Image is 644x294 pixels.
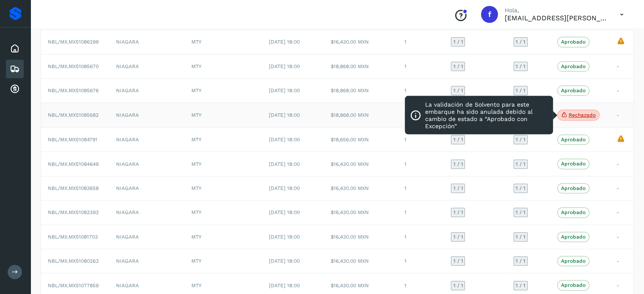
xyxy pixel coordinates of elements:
[453,39,463,44] span: 1 / 1
[269,258,300,264] span: [DATE] 18:00
[109,201,185,225] td: NIAGARA
[269,88,300,93] span: [DATE] 18:00
[398,176,444,200] td: 1
[398,225,444,249] td: 1
[398,103,444,128] td: 1
[398,249,444,273] td: 1
[191,185,202,191] span: MTY
[398,128,444,152] td: 1
[561,88,586,93] p: Aprobado
[610,152,633,176] td: -
[453,88,463,93] span: 1 / 1
[191,283,202,289] span: MTY
[398,54,444,78] td: 1
[610,79,633,103] td: -
[109,176,185,200] td: NIAGARA
[191,63,202,69] span: MTY
[453,210,463,215] span: 1 / 1
[269,39,300,45] span: [DATE] 18:00
[516,39,525,44] span: 1 / 1
[48,283,99,289] span: NBL/MX.MX51077859
[191,258,202,264] span: MTY
[109,152,185,176] td: NIAGARA
[269,161,300,167] span: [DATE] 18:00
[324,30,398,54] td: $16,430.00 MXN
[191,137,202,143] span: MTY
[269,137,300,143] span: [DATE] 18:00
[561,137,586,143] p: Aprobado
[48,63,99,69] span: NBL/MX.MX51085670
[569,112,596,118] p: Rechazado
[191,234,202,240] span: MTY
[191,209,202,215] span: MTY
[453,64,463,69] span: 1 / 1
[610,201,633,225] td: -
[48,185,99,191] span: NBL/MX.MX51083658
[610,225,633,249] td: -
[324,225,398,249] td: $16,430.00 MXN
[453,186,463,191] span: 1 / 1
[516,137,525,142] span: 1 / 1
[610,103,633,128] td: -
[269,63,300,69] span: [DATE] 18:00
[48,161,99,167] span: NBL/MX.MX51084649
[505,7,606,14] p: Hola,
[398,152,444,176] td: 1
[516,210,525,215] span: 1 / 1
[453,283,463,288] span: 1 / 1
[109,79,185,103] td: NIAGARA
[269,185,300,191] span: [DATE] 18:00
[109,103,185,128] td: NIAGARA
[516,234,525,239] span: 1 / 1
[324,128,398,152] td: $18,656.00 MXN
[324,176,398,200] td: $16,430.00 MXN
[191,88,202,93] span: MTY
[516,186,525,191] span: 1 / 1
[191,112,202,118] span: MTY
[453,162,463,167] span: 1 / 1
[48,137,97,143] span: NBL/MX.MX51084791
[48,112,99,118] span: NBL/MX.MX51085682
[453,258,463,264] span: 1 / 1
[191,39,202,45] span: MTY
[516,64,525,69] span: 1 / 1
[561,185,586,191] p: Aprobado
[109,30,185,54] td: NIAGARA
[561,209,586,215] p: Aprobado
[48,39,99,45] span: NBL/MX.MX51086299
[109,128,185,152] td: NIAGARA
[6,60,24,78] div: Embarques
[324,79,398,103] td: $18,868.00 MXN
[516,88,525,93] span: 1 / 1
[324,201,398,225] td: $16,430.00 MXN
[610,176,633,200] td: -
[324,152,398,176] td: $16,430.00 MXN
[48,209,99,215] span: NBL/MX.MX51083393
[561,258,586,264] p: Aprobado
[109,54,185,78] td: NIAGARA
[561,39,586,45] p: Aprobado
[191,161,202,167] span: MTY
[269,283,300,289] span: [DATE] 18:00
[425,101,548,129] p: La validación de Solvento para este embarque ha sido anulada debido al cambio de estado a “Aproba...
[561,282,586,288] p: Aprobado
[48,88,99,93] span: NBL/MX.MX51085676
[109,249,185,273] td: NIAGARA
[324,54,398,78] td: $18,868.00 MXN
[398,30,444,54] td: 1
[610,249,633,273] td: -
[6,80,24,99] div: Cuentas por cobrar
[324,249,398,273] td: $16,430.00 MXN
[516,258,525,264] span: 1 / 1
[398,201,444,225] td: 1
[48,234,98,240] span: NBL/MX.MX51081703
[610,54,633,78] td: -
[269,112,300,118] span: [DATE] 18:00
[561,63,586,69] p: Aprobado
[516,162,525,167] span: 1 / 1
[324,103,398,128] td: $18,868.00 MXN
[561,161,586,167] p: Aprobado
[561,234,586,240] p: Aprobado
[453,234,463,239] span: 1 / 1
[269,209,300,215] span: [DATE] 18:00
